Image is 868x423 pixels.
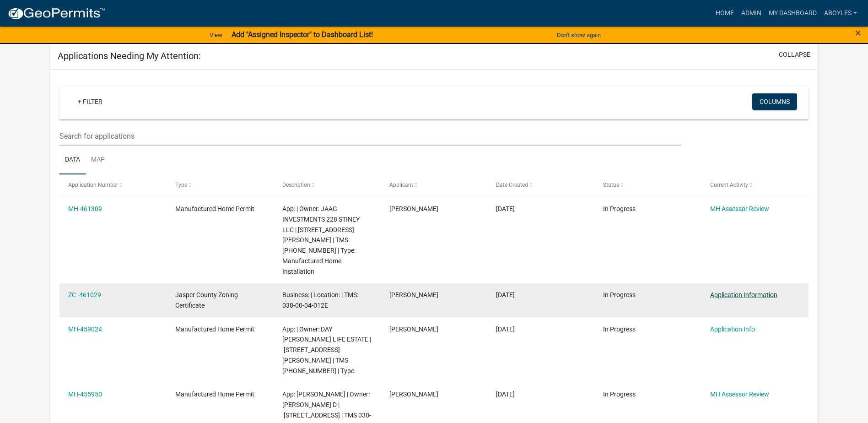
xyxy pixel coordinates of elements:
[389,325,438,333] span: ANGELA
[496,325,515,333] span: 08/04/2025
[710,291,777,298] a: Application Information
[487,174,594,196] datatable-header-cell: Date Created
[59,146,86,175] a: Data
[389,182,413,188] span: Applicant
[765,5,820,22] a: My Dashboard
[274,174,381,196] datatable-header-cell: Description
[752,93,797,110] button: Columns
[855,27,861,38] button: Close
[380,174,487,196] datatable-header-cell: Applicant
[282,182,310,188] span: Description
[603,390,636,398] span: In Progress
[70,93,110,110] a: + Filter
[175,182,187,188] span: Type
[175,325,254,333] span: Manufactured Home Permit
[603,182,619,188] span: Status
[58,50,201,61] h5: Applications Needing My Attention:
[86,146,110,175] a: Map
[710,205,769,212] a: MH Assessor Review
[496,182,528,188] span: Date Created
[389,291,438,298] span: ANGELA
[603,291,636,298] span: In Progress
[59,174,167,196] datatable-header-cell: Application Number
[282,325,371,374] span: App: | Owner: DAY SYLVIA DIANE LIFE ESTATE | 1205 ELAINE FARM RD | TMS 039-00-06-177 | Type:
[175,291,238,309] span: Jasper County Zoning Certificate
[710,325,755,333] a: Application Info
[68,390,102,398] a: MH-455950
[232,30,373,39] strong: Add "Assigned Inspector" to Dashboard List!
[820,5,861,22] a: aboyles
[779,50,810,60] button: collapse
[710,390,769,398] a: MH Assessor Review
[282,205,360,275] span: App: | Owner: JAAG INVESTMENTS 228 STINEY LLC | 228 STINEY RD | TMS 029-39-07-041 | Type: Manufac...
[389,205,438,212] span: ARTURO GORDILLO
[175,205,254,212] span: Manufactured Home Permit
[712,5,738,22] a: Home
[496,291,515,298] span: 08/08/2025
[603,205,636,212] span: In Progress
[496,390,515,398] span: 07/28/2025
[855,27,861,39] span: ×
[738,5,765,22] a: Admin
[701,174,809,196] datatable-header-cell: Current Activity
[59,127,681,146] input: Search for applications
[553,27,604,43] button: Don't show again
[496,205,515,212] span: 08/08/2025
[206,27,226,43] a: View
[603,325,636,333] span: In Progress
[68,291,101,298] a: ZC- 461029
[710,182,748,188] span: Current Activity
[594,174,701,196] datatable-header-cell: Status
[68,182,118,188] span: Application Number
[68,205,102,212] a: MH-461309
[167,174,274,196] datatable-header-cell: Type
[68,325,102,333] a: MH-459024
[282,291,358,309] span: Business: | Location: | TMS: 038-00-04-012E
[175,390,254,398] span: Manufactured Home Permit
[389,390,438,398] span: Stephanie Allen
